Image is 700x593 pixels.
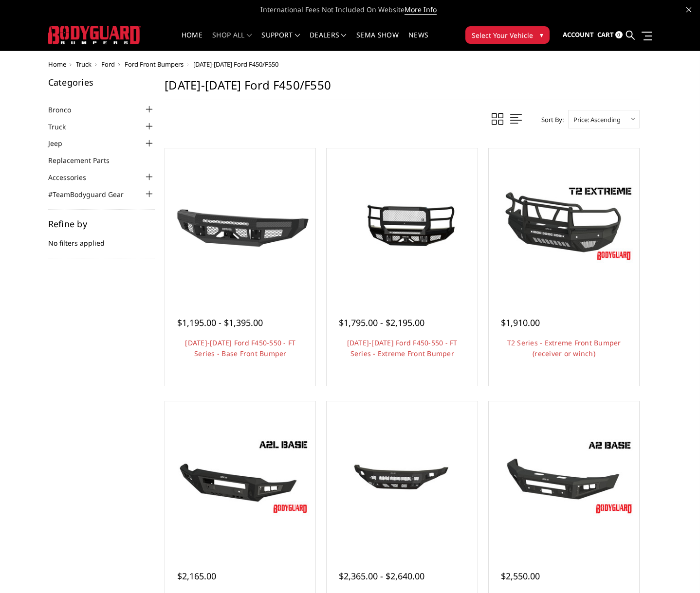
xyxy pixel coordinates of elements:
a: SEMA Show [356,32,399,51]
a: Jeep [48,138,74,148]
a: Accessories [48,172,98,182]
a: Support [261,32,300,51]
span: $2,165.00 [177,570,216,582]
h1: [DATE]-[DATE] Ford F450/F550 [165,78,640,100]
a: T2 Series - Extreme Front Bumper (receiver or winch) [507,338,621,358]
span: $1,910.00 [501,317,540,328]
a: A2L Series - Base Front Bumper (Non Winch) A2L Series - Base Front Bumper (Non Winch) [167,404,313,549]
img: 2017-2022 Ford F450-550 - Freedom Series - Base Front Bumper (non-winch) [329,442,475,511]
h5: Refine by [48,219,155,228]
span: $1,795.00 - $2,195.00 [339,317,424,328]
a: Home [48,60,66,69]
span: ▾ [540,30,543,40]
img: BODYGUARD BUMPERS [48,26,141,44]
a: shop all [212,32,252,51]
a: 2017-2022 Ford F450-550 - FT Series - Base Front Bumper [167,151,313,296]
a: 2017-2022 Ford F450-550 - Freedom Series - Base Front Bumper (non-winch) 2017-2022 Ford F450-550 ... [329,404,475,549]
h5: Categories [48,78,155,87]
span: $2,365.00 - $2,640.00 [339,570,424,582]
span: Account [563,30,594,39]
a: [DATE]-[DATE] Ford F450-550 - FT Series - Base Front Bumper [185,338,295,358]
span: [DATE]-[DATE] Ford F450/F550 [193,60,278,69]
span: $1,195.00 - $1,395.00 [177,317,263,328]
a: Truck [48,122,78,132]
label: Sort By: [536,112,564,127]
a: Account [563,22,594,48]
a: Bronco [48,105,83,115]
span: Cart [597,30,614,39]
a: Ford Front Bumpers [125,60,184,69]
img: 2017-2022 Ford F450-550 - FT Series - Base Front Bumper [167,182,313,264]
a: #TeamBodyguard Gear [48,189,136,199]
a: Cart 0 [597,22,623,48]
button: Select Your Vehicle [465,26,550,44]
span: Select Your Vehicle [472,30,533,40]
a: Dealers [310,32,347,51]
a: Ford [101,60,115,69]
span: 0 [615,31,623,38]
a: [DATE]-[DATE] Ford F450-550 - FT Series - Extreme Front Bumper [347,338,458,358]
a: Replacement Parts [48,155,122,165]
div: No filters applied [48,219,155,258]
a: Home [182,32,203,51]
a: T2 Series - Extreme Front Bumper (receiver or winch) T2 Series - Extreme Front Bumper (receiver o... [491,151,637,296]
a: 2017-2022 Ford F450-550 - FT Series - Extreme Front Bumper 2017-2022 Ford F450-550 - FT Series - ... [329,151,475,296]
span: $2,550.00 [501,570,540,582]
a: More Info [405,5,437,15]
a: News [408,32,428,51]
a: Truck [76,60,92,69]
a: A2 Series Base Front Bumper (winch mount) A2 Series Base Front Bumper (winch mount) [491,404,637,549]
